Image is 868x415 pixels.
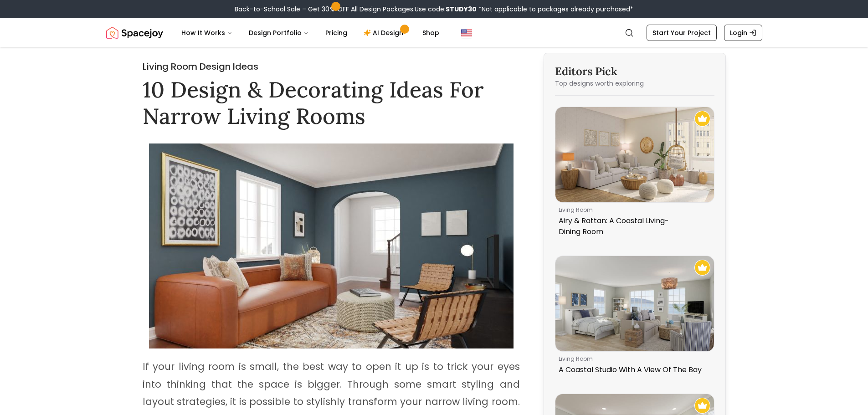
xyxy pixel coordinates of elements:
img: United States [461,27,472,38]
img: Spacejoy Logo [106,24,163,42]
button: How It Works [174,24,240,42]
span: Use code: [415,5,477,14]
img: Recommended Spacejoy Design - Transitional Coastal Bedroom With A Charissa Armchair [694,398,710,414]
a: Spacejoy [106,24,163,42]
b: STUDY30 [446,5,477,14]
button: Design Portfolio [241,24,316,42]
nav: Global [106,18,762,47]
a: A Coastal Studio With A View Of The BayRecommended Spacejoy Design - A Coastal Studio With A View... [555,256,714,379]
a: Login [724,25,762,41]
img: Airy & Rattan: A Coastal Living-Dining Room [555,107,714,202]
p: living room [559,206,707,214]
img: Recommended Spacejoy Design - A Coastal Studio With A View Of The Bay [694,260,710,276]
p: A Coastal Studio With A View Of The Bay [559,364,707,375]
p: living room [559,355,707,363]
a: Shop [415,24,447,42]
a: AI Design [356,24,413,42]
a: Airy & Rattan: A Coastal Living-Dining RoomRecommended Spacejoy Design - Airy & Rattan: A Coastal... [555,107,714,241]
h1: 10 Design & Decorating Ideas For Narrow Living Rooms [143,77,520,129]
nav: Main [174,24,447,42]
span: *Not applicable to packages already purchased* [477,5,633,14]
img: Recommended Spacejoy Design - Airy & Rattan: A Coastal Living-Dining Room [694,111,710,127]
img: A Coastal Studio With A View Of The Bay [555,256,714,351]
h2: Living Room Design Ideas [143,60,520,73]
p: Airy & Rattan: A Coastal Living-Dining Room [559,215,707,237]
a: Start Your Project [647,25,717,41]
p: Top designs worth exploring [555,79,714,88]
a: Pricing [318,24,354,42]
div: Back-to-School Sale – Get 30% OFF All Design Packages. [235,5,633,14]
h3: Editors Pick [555,64,714,79]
